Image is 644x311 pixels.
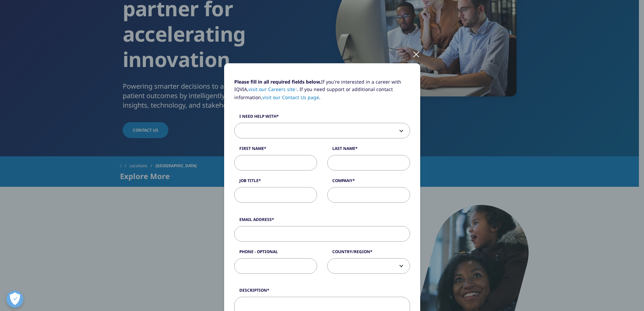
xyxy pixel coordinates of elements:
[6,291,23,308] button: Open Preferences
[234,287,410,297] label: Description
[327,178,410,187] label: Company
[234,178,317,187] label: Job Title
[248,86,297,92] a: visit our Careers site
[327,249,410,258] label: Country/Region
[262,94,319,101] a: visit our Contact Us page
[234,79,321,85] strong: Please fill in all required fields below.
[234,249,317,258] label: Phone - Optional
[327,146,410,155] label: Last Name
[234,217,410,226] label: Email Address
[234,146,317,155] label: First Name
[234,113,410,123] label: I need help with
[234,78,410,106] p: If you're interested in a career with IQVIA, . If you need support or additional contact informat...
